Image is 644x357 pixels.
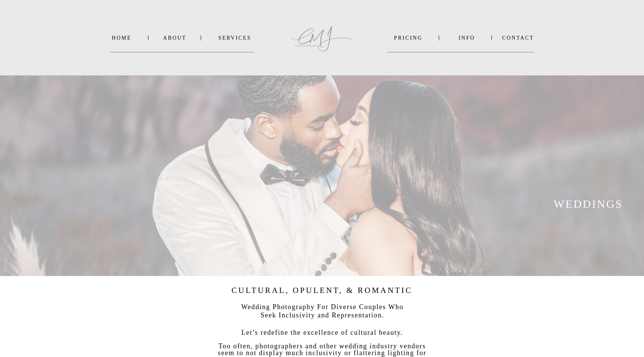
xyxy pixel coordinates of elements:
a: About [163,35,186,41]
a: INFO [449,35,485,41]
a: Home [110,35,133,41]
h3: Wedding Photography For Diverse Couples Who Seek Inclusivity and Representation. [238,303,407,322]
a: PRICING [387,35,429,41]
a: SERVICES [216,35,254,41]
h2: Cultural, Opulent, & Romantic [221,284,423,297]
h2: WEDDINGS [533,197,644,210]
a: Contact [502,35,534,41]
